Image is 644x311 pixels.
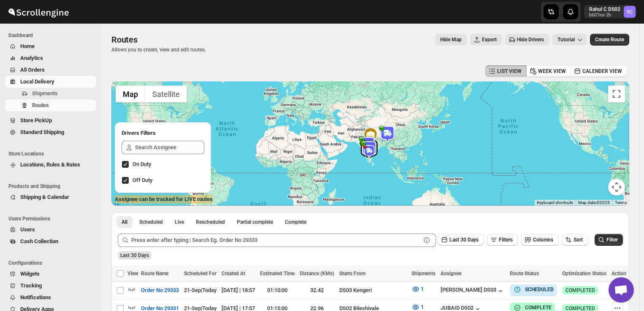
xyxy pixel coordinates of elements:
[590,34,629,46] button: Create Route
[136,284,184,297] button: Order No 29333
[5,40,96,52] button: Home
[552,34,587,46] button: Tutorial
[5,280,96,292] button: Tracking
[510,271,539,276] span: Route Status
[7,1,70,22] img: ScrollEngine
[20,294,51,300] span: Notifications
[135,141,204,154] input: Search Assignee
[562,271,606,276] span: Optimization Status
[608,179,625,196] button: Map camera controls
[571,65,627,77] button: CALENDER VIEW
[111,46,206,53] p: Allows you to create, view and edit routes.
[5,88,96,99] button: Shipments
[582,68,622,75] span: CALENDER VIEW
[584,5,636,19] button: User menu
[612,271,626,276] span: Action
[260,271,295,276] span: Estimated Time
[20,282,42,289] span: Tracking
[606,237,618,243] span: Filter
[517,36,544,43] span: Hide Drivers
[300,286,334,295] div: 32.42
[20,226,35,233] span: Users
[562,234,588,246] button: Sort
[141,286,179,295] span: Order No 29333
[20,129,64,135] span: Standard Shipping
[20,194,69,200] span: Shipping & Calendar
[5,191,96,203] button: Shipping & Calendar
[8,215,97,222] span: Users Permissions
[122,219,127,225] span: All
[566,287,595,294] span: COMPLETED
[499,237,513,243] span: Filters
[196,219,225,225] span: Rescheduled
[5,236,96,247] button: Cash Collection
[505,34,549,46] button: Hide Drivers
[5,292,96,303] button: Notifications
[184,271,216,276] span: Scheduled For
[339,286,406,295] div: DS03 Kengeri
[5,99,96,111] button: Routes
[8,150,97,157] span: Store Locations
[115,195,213,204] label: Assignee can be tracked for LIVE routes
[8,183,97,190] span: Products and Shipping
[421,304,424,310] span: 1
[339,271,365,276] span: Starts From
[441,271,461,276] span: Assignee
[20,271,40,277] span: Widgets
[20,238,58,244] span: Cash Collection
[421,286,424,292] span: 1
[538,68,566,75] span: WEEK VIEW
[615,200,627,205] a: Terms (opens in new tab)
[406,282,429,296] button: 1
[574,237,583,243] span: Sort
[8,260,97,266] span: Configurations
[608,86,625,102] button: Toggle fullscreen view
[131,233,421,247] input: Press enter after typing | Search Eg. Order No 29333
[526,65,571,77] button: WEEK VIEW
[5,224,96,236] button: Users
[595,36,624,43] span: Create Route
[32,90,58,97] span: Shipments
[5,64,96,76] button: All Orders
[438,234,484,246] button: Last 30 Days
[20,55,43,61] span: Analytics
[533,237,553,243] span: Columns
[20,43,35,49] span: Home
[8,32,97,39] span: Dashboard
[589,13,620,18] p: b607ea-2b
[260,286,295,295] div: 01:10:00
[525,287,554,292] b: SCHEDULED
[133,161,151,167] span: On Duty
[487,234,518,246] button: Filters
[449,237,479,243] span: Last 30 Days
[513,285,554,294] button: SCHEDULED
[222,271,245,276] span: Created At
[435,34,467,46] button: Map action label
[440,36,462,43] span: Hide Map
[485,65,527,77] button: LIST VIEW
[521,234,558,246] button: Columns
[441,287,505,295] button: [PERSON_NAME] DS03
[141,271,168,276] span: Route Name
[20,78,54,85] span: Local Delivery
[537,200,573,206] button: Keyboard shortcuts
[624,6,636,18] span: Rahul C DS02
[285,219,306,225] span: Complete
[32,102,49,108] span: Routes
[175,219,184,225] span: Live
[482,36,497,43] span: Export
[5,159,96,171] button: Locations, Rules & Rates
[145,86,187,102] button: Show satellite imagery
[609,277,634,303] div: Open chat
[184,287,216,293] span: 21-Sep | Today
[20,117,52,123] span: Store PickUp
[122,129,204,137] h2: Drivers Filters
[111,35,138,45] span: Routes
[589,6,620,13] p: Rahul C DS02
[595,234,623,246] button: Filter
[20,67,45,73] span: All Orders
[222,286,255,295] div: [DATE] | 18:57
[116,86,145,102] button: Show street map
[116,216,133,228] button: All routes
